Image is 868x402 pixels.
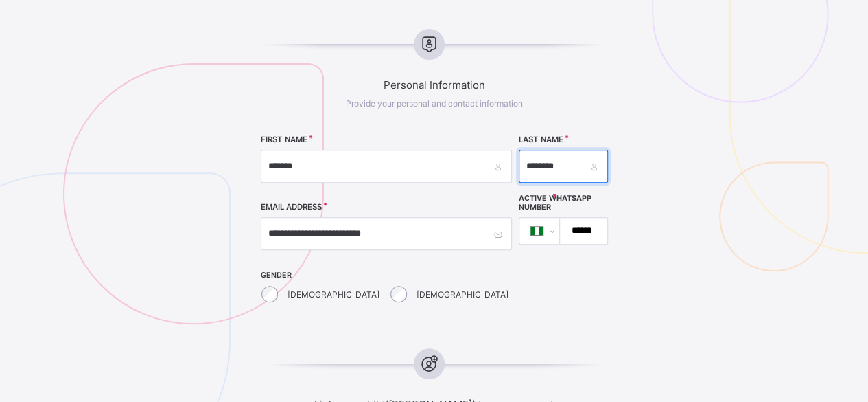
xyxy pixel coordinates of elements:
span: Provide your personal and contact information [346,98,523,109]
label: FIRST NAME [261,135,307,144]
span: Personal Information [217,78,651,91]
label: [DEMOGRAPHIC_DATA] [417,289,508,300]
label: EMAIL ADDRESS [261,202,322,212]
label: LAST NAME [519,135,563,144]
label: [DEMOGRAPHIC_DATA] [288,289,379,300]
span: GENDER [261,271,512,280]
label: Active WhatsApp Number [519,194,608,212]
